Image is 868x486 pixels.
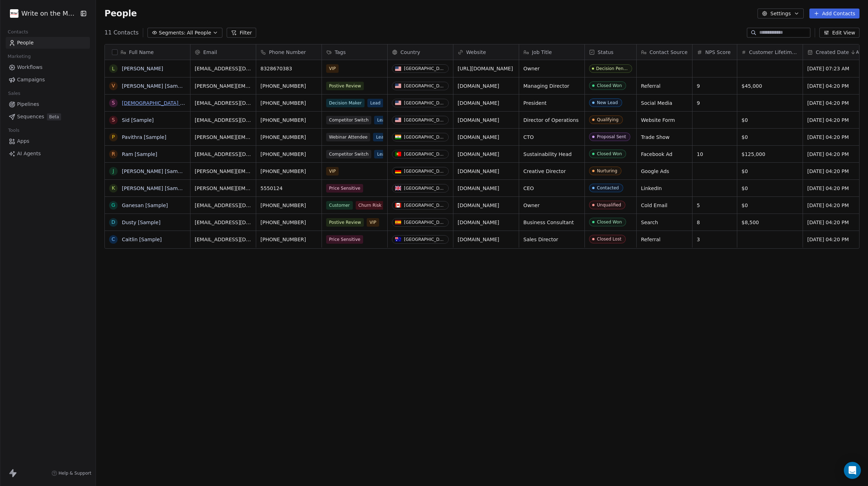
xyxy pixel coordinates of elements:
span: Cold Email [641,202,688,209]
span: [PHONE_NUMBER] [260,151,317,158]
a: Apps [6,135,90,147]
div: [GEOGRAPHIC_DATA] [404,186,446,191]
span: $0 [742,202,798,209]
div: Contact Source [637,44,692,60]
span: [DATE] 04:20 PM [807,202,864,209]
span: [EMAIL_ADDRESS][DOMAIN_NAME] [195,151,252,158]
span: Status [598,49,614,56]
span: $0 [742,168,798,175]
div: L [112,65,115,72]
div: Nurturing [597,168,617,173]
span: Sustainability Head [523,151,580,158]
a: [URL][DOMAIN_NAME] [458,66,513,71]
span: People [104,8,137,19]
img: Write%20on%20the%20Mark%20Logo%20(square%20bg)%201.jpg [10,9,18,18]
div: Tags [322,44,387,60]
span: Phone Number [269,49,306,56]
span: Postive Review [326,82,364,90]
span: [DATE] 04:20 PM [807,219,864,226]
span: Creative Director [523,168,580,175]
span: Segments: [159,29,185,37]
div: Full Name [105,44,190,60]
span: [DATE] 04:20 PM [807,99,864,107]
span: $0 [742,134,798,141]
span: 3 [697,236,733,243]
a: Help & Support [52,470,91,476]
div: [GEOGRAPHIC_DATA] [404,135,446,140]
span: VIP [326,64,339,73]
span: Referral [641,82,688,90]
div: [GEOGRAPHIC_DATA] [404,83,446,88]
div: [GEOGRAPHIC_DATA] [404,118,446,123]
div: Qualifying [597,117,619,122]
span: Director of Operations [523,117,580,124]
span: 10 [697,151,733,158]
div: [GEOGRAPHIC_DATA] [404,169,446,174]
a: [DOMAIN_NAME] [458,202,499,208]
span: [DATE] 04:20 PM [807,236,864,243]
div: [GEOGRAPHIC_DATA] [404,66,446,71]
span: Managing Director [523,82,580,90]
span: [PHONE_NUMBER] [260,99,317,107]
a: [DOMAIN_NAME] [458,237,499,242]
a: Pavithra [Sample] [122,134,166,140]
span: People [17,39,34,47]
div: J [113,167,114,175]
span: [DATE] 04:20 PM [807,168,864,175]
div: Closed Won [597,151,622,156]
a: [PERSON_NAME] [Sample] [122,168,187,174]
div: Proposal Sent [597,134,626,139]
span: Lead [367,99,383,107]
div: Country [388,44,453,60]
span: NPS Score [705,49,730,56]
span: Tags [335,49,346,56]
a: [DOMAIN_NAME] [458,151,499,157]
div: D [112,218,115,226]
span: $0 [742,185,798,192]
div: NPS Score [692,44,737,60]
span: $125,000 [742,151,798,158]
span: [EMAIL_ADDRESS][DOMAIN_NAME] [195,236,252,243]
div: Open Intercom Messenger [844,462,861,479]
a: [PERSON_NAME] [Sample] [122,185,187,191]
span: [PERSON_NAME][EMAIL_ADDRESS][DOMAIN_NAME] [195,134,252,141]
span: [PHONE_NUMBER] [260,219,317,226]
a: SequencesBeta [6,111,90,123]
span: [DATE] 04:20 PM [807,117,864,124]
span: Email [203,49,217,56]
button: Add Contacts [809,9,859,18]
div: K [112,184,115,192]
a: [DOMAIN_NAME] [458,168,499,174]
span: Customer [326,201,353,210]
div: Email [190,44,256,60]
span: All People [187,29,211,37]
span: Lead [374,116,390,124]
span: $0 [742,117,798,124]
span: [PHONE_NUMBER] [260,168,317,175]
span: Full Name [129,49,154,56]
div: Closed Won [597,83,622,88]
a: Dusty [Sample] [122,220,161,225]
span: VIP [326,167,339,175]
span: Tools [5,125,22,136]
span: Write on the Mark [21,9,78,18]
span: Apps [17,137,29,145]
div: R [112,150,115,158]
span: Facebook Ad [641,151,688,158]
span: [DATE] 04:20 PM [807,82,864,90]
span: [PHONE_NUMBER] [260,117,317,124]
a: [DOMAIN_NAME] [458,117,499,123]
a: [DOMAIN_NAME] [458,185,499,191]
span: Decision Maker [326,99,365,107]
div: Customer Lifetime Value [737,44,803,60]
a: [DOMAIN_NAME] [458,83,499,89]
span: Website [466,49,486,56]
span: [PERSON_NAME][EMAIL_ADDRESS][DOMAIN_NAME] [195,168,252,175]
div: New Lead [597,100,618,105]
span: Price Sensitive [326,184,363,193]
span: [EMAIL_ADDRESS][DOMAIN_NAME] [195,202,252,209]
div: Website [453,44,519,60]
span: [DATE] 04:20 PM [807,185,864,192]
span: [EMAIL_ADDRESS][DOMAIN_NAME] [195,99,252,107]
span: Marketing [5,51,34,62]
